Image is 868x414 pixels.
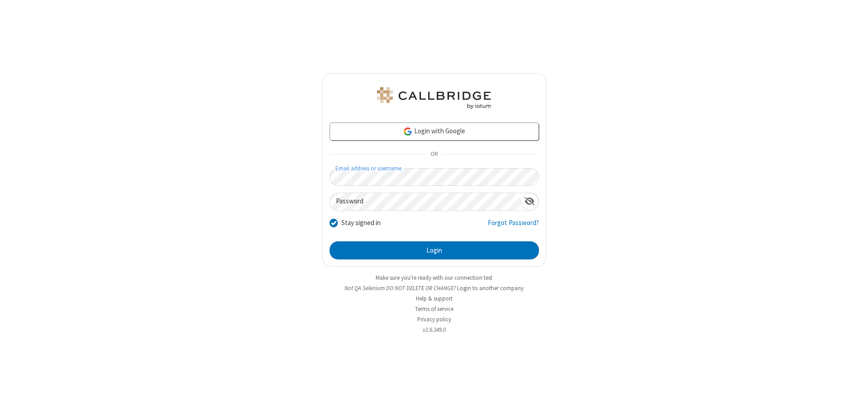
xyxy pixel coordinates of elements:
a: Help & support [416,295,453,302]
div: Show password [521,193,538,210]
a: Make sure you're ready with our connection test [376,274,492,282]
a: Terms of service [415,305,453,313]
a: Login with Google [330,122,539,141]
input: Password [330,193,521,211]
img: QA Selenium DO NOT DELETE OR CHANGE [375,87,493,109]
img: google-icon.png [403,127,413,136]
a: Forgot Password? [488,218,539,235]
button: Login to another company [457,284,524,292]
span: OR [427,148,441,161]
input: Email address or username [330,168,539,186]
li: Not QA Selenium DO NOT DELETE OR CHANGE? [322,284,546,292]
a: Privacy policy [417,315,451,323]
button: Login [330,241,539,259]
label: Stay signed in [341,218,381,228]
li: v2.6.349.0 [322,325,546,334]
